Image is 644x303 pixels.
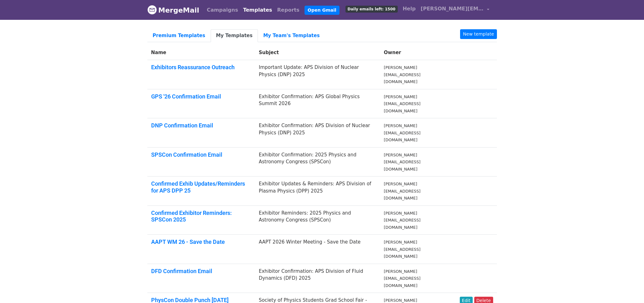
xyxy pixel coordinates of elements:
a: Exhibitors Reassurance Outreach [151,64,235,70]
td: Exhibitor Reminders: 2025 Physics and Astronomy Congress (SPSCon) [255,205,380,235]
td: AAPT 2026 Winter Meeting - Save the Date [255,235,380,264]
small: [PERSON_NAME][EMAIL_ADDRESS][DOMAIN_NAME] [384,123,420,142]
a: Open Gmail [305,6,339,15]
a: DNP Confirmation Email [151,122,213,129]
small: [PERSON_NAME][EMAIL_ADDRESS][DOMAIN_NAME] [384,65,420,84]
td: Exhibitor Confirmation: 2025 Physics and Astronomy Congress (SPSCon) [255,147,380,177]
th: Owner [380,45,456,60]
a: Reports [275,4,302,16]
small: [PERSON_NAME][EMAIL_ADDRESS][DOMAIN_NAME] [384,182,420,200]
td: Important Update: APS Division of Nuclear Physics (DNP) 2025 [255,60,380,89]
a: [PERSON_NAME][EMAIL_ADDRESS][DOMAIN_NAME] [418,3,492,17]
img: MergeMail logo [147,5,157,14]
a: New template [460,29,497,39]
a: Campaigns [204,4,241,16]
td: Exhibitor Confirmation: APS Global Physics Summit 2026 [255,89,380,118]
a: Daily emails left: 1500 [343,3,400,15]
a: GPS '26 Confirmation Email [151,93,221,100]
a: My Templates [211,29,258,42]
a: Confirmed Exhib Updates/Reminders for APS DPP 25 [151,180,245,194]
td: Exhibitor Confirmation: APS Division of Fluid Dynamics (DFD) 2025 [255,264,380,293]
span: [PERSON_NAME][EMAIL_ADDRESS][DOMAIN_NAME] [421,5,484,13]
a: Premium Templates [147,29,211,42]
span: Daily emails left: 1500 [345,6,398,13]
td: Exhibitor Confirmation: APS Division of Nuclear Physics (DNP) 2025 [255,118,380,148]
small: [PERSON_NAME][EMAIL_ADDRESS][DOMAIN_NAME] [384,211,420,230]
small: [PERSON_NAME][EMAIL_ADDRESS][DOMAIN_NAME] [384,240,420,259]
a: AAPT WM 26 - Save the Date [151,238,225,245]
small: [PERSON_NAME][EMAIL_ADDRESS][DOMAIN_NAME] [384,94,420,113]
th: Name [147,45,255,60]
td: Exhibitor Updates & Reminders: APS Division of Plasma Physics (DPP) 2025 [255,177,380,206]
iframe: Chat Widget [613,273,644,303]
a: DFD Confirmation Email [151,268,212,274]
a: Confirmed Exhibitor Reminders: SPSCon 2025 [151,210,232,223]
a: MergeMail [147,3,199,17]
small: [PERSON_NAME][EMAIL_ADDRESS][DOMAIN_NAME] [384,153,420,171]
th: Subject [255,45,380,60]
a: Help [400,3,418,15]
small: [PERSON_NAME][EMAIL_ADDRESS][DOMAIN_NAME] [384,269,420,288]
a: My Team's Templates [258,29,325,42]
a: Templates [241,4,275,16]
a: SPSCon Confirmation Email [151,151,222,158]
